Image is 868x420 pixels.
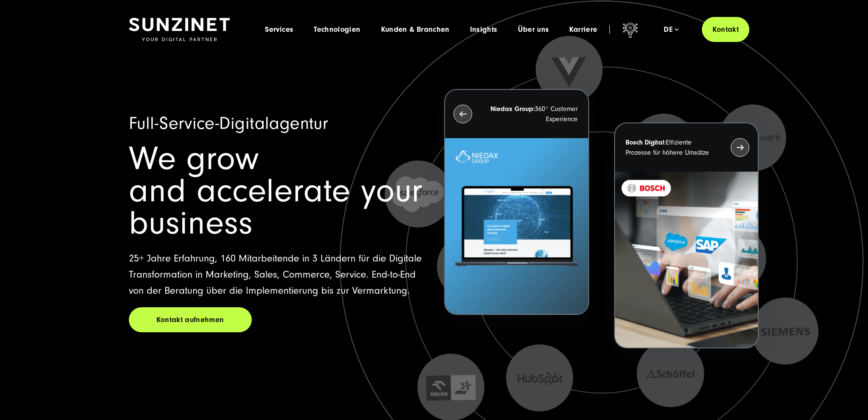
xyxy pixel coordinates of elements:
a: Insights [470,25,498,34]
button: Bosch Digital:Effiziente Prozesse für höhere Umsätze BOSCH - Kundeprojekt - Digital Transformatio... [614,122,759,348]
img: SUNZINET Full Service Digital Agentur [129,18,230,42]
a: Über uns [518,25,549,34]
img: BOSCH - Kundeprojekt - Digital Transformation Agentur SUNZINET [615,172,758,348]
strong: Bosch Digital: [626,139,666,146]
a: Technologien [314,25,360,34]
a: Kunden & Branchen [381,25,450,34]
a: Services [265,25,293,34]
button: Niedax Group:360° Customer Experience Letztes Projekt von Niedax. Ein Laptop auf dem die Niedax W... [444,89,589,315]
strong: Niedax Group: [490,105,535,113]
div: de [664,25,679,34]
span: We grow and accelerate your business [129,140,423,242]
a: Kontakt aufnehmen [129,307,252,332]
a: Karriere [569,25,597,34]
img: Letztes Projekt von Niedax. Ein Laptop auf dem die Niedax Website geöffnet ist, auf blauem Hinter... [445,138,588,314]
p: Effiziente Prozesse für höhere Umsätze [626,137,715,158]
p: 25+ Jahre Erfahrung, 160 Mitarbeitende in 3 Ländern für die Digitale Transformation in Marketing,... [129,250,424,299]
p: 360° Customer Experience [487,104,577,124]
span: Full-Service-Digitalagentur [129,114,328,134]
a: Kontakt [702,17,749,42]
